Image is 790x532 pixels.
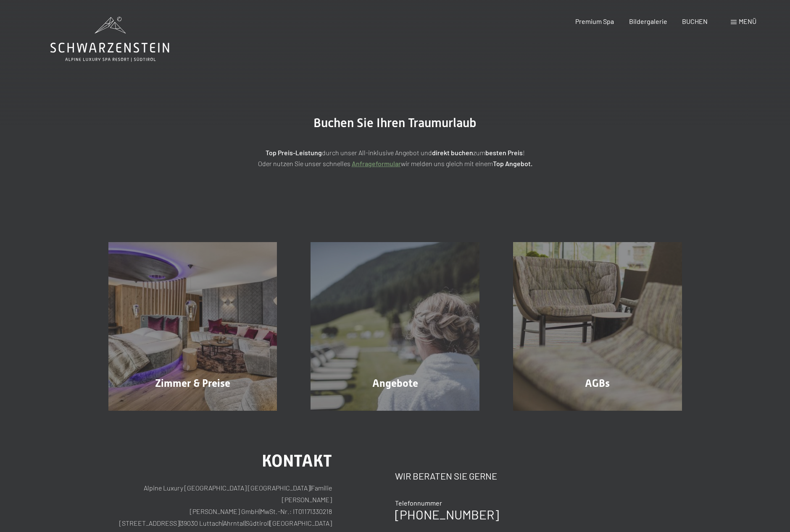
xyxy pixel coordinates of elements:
[493,159,532,167] strong: Top Angebot.
[310,484,311,492] span: |
[245,519,245,527] span: |
[395,507,499,522] a: [PHONE_NUMBER]
[262,451,332,471] span: Kontakt
[155,377,230,389] span: Zimmer & Preise
[92,242,294,411] a: Buchung Zimmer & Preise
[185,147,605,169] p: durch unser All-inklusive Angebot und zum ! Oder nutzen Sie unser schnelles wir melden uns gleich...
[222,519,223,527] span: |
[432,149,473,156] strong: direkt buchen
[372,377,418,389] span: Angebote
[682,17,708,25] a: BUCHEN
[395,499,442,507] span: Telefonnummer
[313,115,477,130] span: Buchen Sie Ihren Traumurlaub
[496,242,699,411] a: Buchung AGBs
[585,377,610,389] span: AGBs
[108,482,332,529] p: Alpine Luxury [GEOGRAPHIC_DATA] [GEOGRAPHIC_DATA] Familie [PERSON_NAME] [PERSON_NAME] GmbH MwSt.-...
[395,470,497,481] span: Wir beraten Sie gerne
[266,149,322,156] strong: Top Preis-Leistung
[739,17,756,25] span: Menü
[629,17,667,25] a: Bildergalerie
[269,519,270,527] span: |
[294,242,496,411] a: Buchung Angebote
[575,17,614,25] a: Premium Spa
[259,507,260,515] span: |
[485,149,523,156] strong: besten Preis
[179,519,180,527] span: |
[352,159,401,167] a: Anfrageformular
